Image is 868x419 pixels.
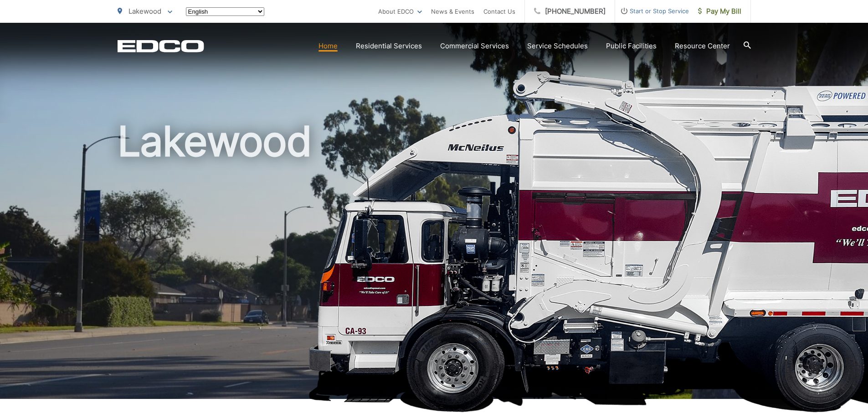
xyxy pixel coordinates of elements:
[378,6,422,17] a: About EDCO
[128,7,161,16] span: Lakewood
[606,41,657,52] a: Public Facilities
[431,6,474,17] a: News & Events
[698,6,741,17] span: Pay My Bill
[318,41,338,52] a: Home
[356,41,422,52] a: Residential Services
[527,41,588,52] a: Service Schedules
[118,40,204,52] a: EDCD logo. Return to the homepage.
[483,6,515,17] a: Contact Us
[675,41,730,52] a: Resource Center
[440,41,509,52] a: Commercial Services
[186,7,264,16] select: Select a language
[118,119,751,407] h1: Lakewood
